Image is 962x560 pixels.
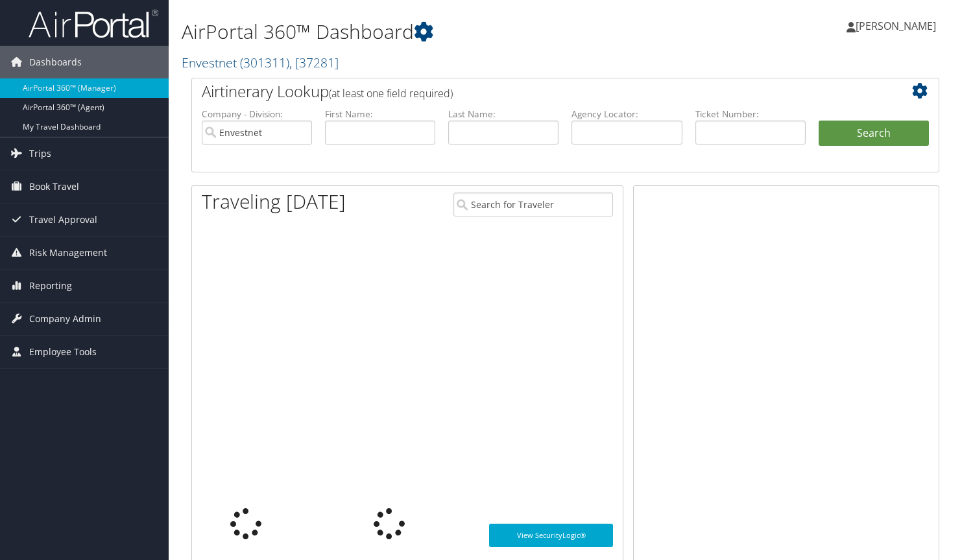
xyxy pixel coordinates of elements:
label: Agency Locator: [571,108,682,121]
label: First Name: [325,108,435,121]
span: Book Travel [29,170,79,203]
span: ( 301311 ) [240,54,289,71]
label: Last Name: [448,108,559,121]
h1: Traveling [DATE] [202,188,346,215]
span: Trips [29,137,51,170]
span: , [ 37281 ] [289,54,339,71]
label: Company - Division: [202,108,312,121]
span: Travel Approval [29,204,97,236]
span: Company Admin [29,303,101,335]
button: Search [819,121,929,146]
h2: Airtinerary Lookup [202,80,867,102]
a: [PERSON_NAME] [847,6,949,45]
span: (at least one field required) [329,86,453,100]
img: airportal-logo.png [29,8,158,39]
span: Reporting [29,270,72,302]
a: View SecurityLogic® [489,524,613,547]
span: Dashboards [29,46,82,78]
label: Ticket Number: [695,108,806,121]
span: Employee Tools [29,336,97,368]
span: [PERSON_NAME] [856,19,936,33]
h1: AirPortal 360™ Dashboard [182,18,693,45]
input: Search for Traveler [453,192,614,216]
a: Envestnet [182,54,339,71]
span: Risk Management [29,237,107,269]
